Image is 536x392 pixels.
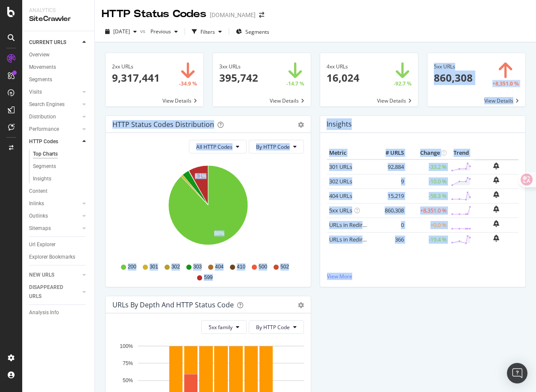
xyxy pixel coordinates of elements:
[29,50,50,59] div: Overview
[259,263,267,271] span: 500
[249,320,304,334] button: By HTTP Code
[256,324,290,331] span: By HTTP Code
[33,162,56,171] div: Segments
[372,174,406,189] td: 9
[406,203,449,218] td: +8,351.0 %
[29,283,72,301] div: DISAPPEARED URLS
[372,159,406,174] td: 92,884
[29,199,80,208] a: Inlinks
[29,38,66,47] div: CURRENT URLS
[29,75,52,84] div: Segments
[406,147,449,159] th: Change
[237,263,245,271] span: 410
[196,143,233,150] span: All HTTP Codes
[215,263,224,271] span: 404
[195,173,207,179] text: 8.1%
[33,174,88,183] a: Insights
[112,120,214,129] div: HTTP Status Codes Distribution
[29,308,59,317] div: Analysis Info
[233,25,273,38] button: Segments
[29,199,44,208] div: Inlinks
[29,88,80,97] a: Visits
[112,160,304,259] svg: A chart.
[29,63,88,72] a: Movements
[29,125,80,134] a: Performance
[329,206,352,214] a: 5xx URLs
[29,14,88,24] div: SiteCrawler
[372,203,406,218] td: 860,308
[493,235,499,242] div: bell-plus
[29,112,56,121] div: Distribution
[29,50,88,59] a: Overview
[256,143,290,150] span: By HTTP Code
[29,187,88,196] a: Content
[29,224,80,233] a: Sitemaps
[29,137,58,146] div: HTTP Codes
[204,274,212,281] span: 599
[102,25,140,38] button: [DATE]
[128,263,136,271] span: 200
[147,28,171,35] span: Previous
[29,187,47,196] div: Content
[29,224,51,233] div: Sitemaps
[298,302,304,308] div: gear
[449,147,474,159] th: Trend
[102,7,206,21] div: HTTP Status Codes
[33,150,58,159] div: Top Charts
[29,100,80,109] a: Search Engines
[214,230,224,236] text: 88%
[298,122,304,128] div: gear
[29,112,80,121] a: Distribution
[29,271,54,280] div: NEW URLS
[329,236,386,243] a: URLs in Redirect Chain
[201,320,247,334] button: 5xx family
[29,100,65,109] div: Search Engines
[150,263,158,271] span: 301
[210,11,256,19] div: [DOMAIN_NAME]
[493,206,499,212] div: bell-plus
[329,192,352,200] a: 404 URLs
[372,189,406,203] td: 15,219
[209,324,233,331] span: 5xx family
[327,273,518,280] a: View More
[327,118,352,130] h4: Insights
[189,140,247,153] button: All HTTP Codes
[249,140,304,153] button: By HTTP Code
[29,38,80,47] a: CURRENT URLS
[280,263,289,271] span: 502
[29,7,88,14] div: Analytics
[372,218,406,232] td: 0
[112,301,234,309] div: URLs by Depth and HTTP Status Code
[33,150,88,159] a: Top Charts
[406,232,449,247] td: -19.4 %
[29,88,42,97] div: Visits
[123,360,133,366] text: 75%
[29,212,48,221] div: Outlinks
[507,363,527,383] div: Open Intercom Messenger
[406,174,449,189] td: -10.0 %
[29,137,80,146] a: HTTP Codes
[200,28,215,35] div: Filters
[29,240,56,249] div: Url Explorer
[29,271,80,280] a: NEW URLS
[171,263,180,271] span: 302
[29,308,88,317] a: Analysis Info
[372,147,406,159] th: # URLS
[29,283,80,301] a: DISAPPEARED URLS
[147,25,181,38] button: Previous
[493,220,499,227] div: bell-plus
[327,147,372,159] th: Metric
[406,159,449,174] td: -33.2 %
[406,218,449,232] td: +0.0 %
[329,163,352,171] a: 301 URLs
[372,232,406,247] td: 366
[493,191,499,198] div: bell-plus
[123,377,133,383] text: 50%
[245,28,269,35] span: Segments
[33,162,88,171] a: Segments
[29,253,75,262] div: Explorer Bookmarks
[493,177,499,183] div: bell-plus
[329,221,385,229] a: URLs in Redirect Loop
[140,27,147,35] span: vs
[259,12,264,18] div: arrow-right-arrow-left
